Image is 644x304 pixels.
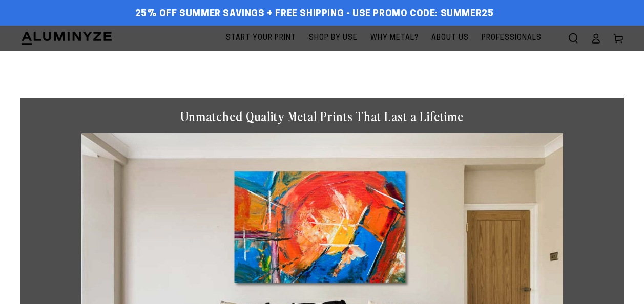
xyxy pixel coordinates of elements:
h1: Unmatched Quality Metal Prints That Last a Lifetime [81,108,564,125]
a: Start Your Print [221,26,301,51]
summary: Search our site [562,27,585,50]
span: About Us [431,32,469,45]
a: About Us [426,26,474,51]
span: Professionals [482,32,542,45]
span: Shop By Use [309,32,358,45]
a: Shop By Use [304,26,363,51]
a: Why Metal? [365,26,424,51]
span: Start Your Print [226,32,296,45]
a: Professionals [476,26,547,51]
h1: Metal Prints [20,51,624,77]
img: Aluminyze [20,31,113,46]
span: Why Metal? [370,32,419,45]
span: 25% off Summer Savings + Free Shipping - Use Promo Code: SUMMER25 [135,9,494,20]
